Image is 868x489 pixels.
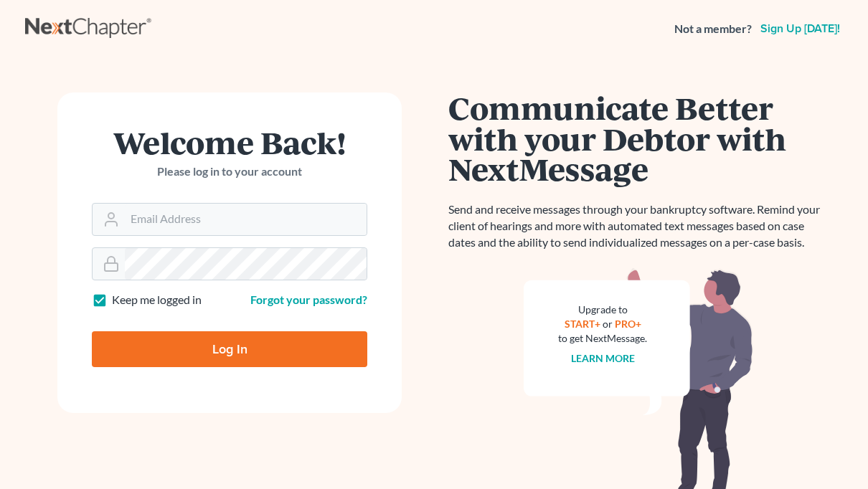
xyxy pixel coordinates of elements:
a: Forgot your password? [250,293,367,306]
a: PRO+ [615,318,641,330]
span: or [603,318,613,330]
a: Learn more [571,352,635,364]
p: Send and receive messages through your bankruptcy software. Remind your client of hearings and mo... [448,201,829,251]
p: Please log in to your account [92,163,367,180]
input: Log In [92,331,367,367]
h1: Welcome Back! [92,127,367,158]
div: to get NextMessage. [558,331,647,346]
label: Keep me logged in [112,292,202,308]
a: Sign up [DATE]! [758,23,843,34]
div: Upgrade to [558,303,647,317]
h1: Communicate Better with your Debtor with NextMessage [448,92,829,184]
a: START+ [565,318,600,330]
strong: Not a member? [674,21,752,37]
input: Email Address [125,204,367,235]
